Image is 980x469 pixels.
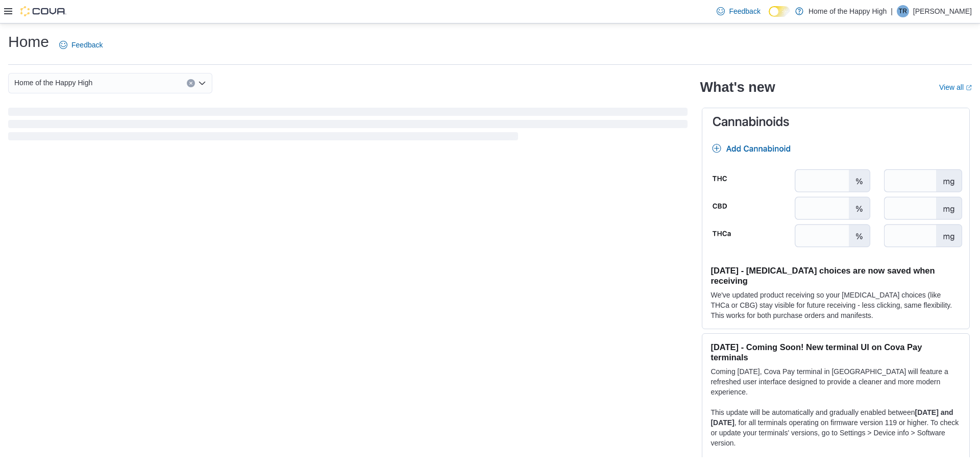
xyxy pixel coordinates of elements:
p: Home of the Happy High [808,5,887,17]
button: Open list of options [198,79,206,87]
button: Clear input [187,79,195,87]
h3: [DATE] - Coming Soon! New terminal UI on Cova Pay terminals [710,342,961,362]
p: [PERSON_NAME] [913,5,972,17]
span: Feedback [71,40,103,50]
h2: What's new [700,79,775,95]
span: Loading [8,110,688,142]
p: Coming [DATE], Cova Pay terminal in [GEOGRAPHIC_DATA] will feature a refreshed user interface des... [710,366,961,397]
strong: [DATE] and [DATE] [710,408,953,427]
p: | [891,5,893,17]
span: Feedback [729,6,760,16]
h1: Home [8,32,49,52]
img: Cova [20,6,66,16]
input: Dark Mode [769,6,790,17]
span: Home of the Happy High [14,77,92,89]
div: Tom Rishaur [897,5,909,17]
a: View allExternal link [939,83,972,91]
a: Feedback [713,1,764,21]
a: Feedback [55,35,107,55]
h3: [DATE] - [MEDICAL_DATA] choices are now saved when receiving [710,265,961,286]
p: We've updated product receiving so your [MEDICAL_DATA] choices (like THCa or CBG) stay visible fo... [710,290,961,320]
p: This update will be automatically and gradually enabled between , for all terminals operating on ... [710,407,961,448]
svg: External link [966,85,972,91]
span: TR [899,5,907,17]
